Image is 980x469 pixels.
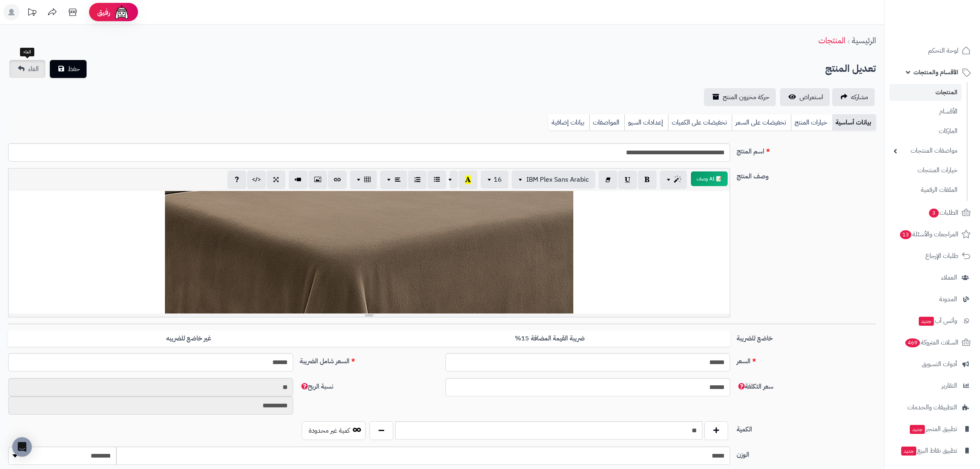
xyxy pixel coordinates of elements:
[548,114,589,131] a: بيانات إضافية
[909,423,957,435] span: تطبيق المتجر
[733,330,879,343] label: خاضع للضريبة
[8,330,369,347] label: غير خاضع للضريبه
[481,171,508,189] button: 16
[818,34,845,47] a: المنتجات
[800,92,823,102] span: استعراض
[889,246,975,266] a: طلبات الإرجاع
[925,250,958,262] span: طلبات الإرجاع
[296,353,442,366] label: السعر شامل الضريبة
[900,445,957,456] span: تطبيق نقاط البيع
[889,142,962,160] a: مواصفات المنتجات
[704,88,776,106] a: حركة مخزون المنتج
[28,64,39,74] span: الغاء
[889,181,962,199] a: الملفات الرقمية
[889,103,962,120] a: الأقسام
[924,8,972,25] img: logo-2.png
[913,67,958,78] span: الأقسام والمنتجات
[624,114,668,131] a: إعدادات السيو
[723,92,769,102] span: حركة مخزون المنتج
[20,48,34,57] div: الغاء
[68,64,80,74] span: حفظ
[12,437,32,457] div: Open Intercom Messenger
[691,171,728,186] button: 📝 AI وصف
[9,60,45,78] a: الغاء
[300,382,333,391] span: نسبة الربح
[889,41,975,60] a: لوحة التحكم
[494,175,502,184] span: 16
[918,315,957,327] span: وآتس آب
[852,34,876,47] a: الرئيسية
[114,4,130,20] img: ai-face.png
[889,162,962,179] a: خيارات المنتجات
[780,88,830,106] a: استعراض
[941,272,957,283] span: العملاء
[910,425,925,434] span: جديد
[904,337,958,348] span: السلات المتروكة
[512,171,595,189] button: IBM Plex Sans Arabic
[589,114,624,131] a: المواصفات
[97,7,110,17] span: رفيق
[733,168,879,181] label: وصف المنتج
[901,447,916,456] span: جديد
[907,402,957,413] span: التطبيقات والخدمات
[889,289,975,309] a: المدونة
[889,122,962,140] a: الماركات
[50,60,87,78] button: حفظ
[733,421,879,434] label: الكمية
[889,333,975,352] a: السلات المتروكة469
[900,230,912,240] span: 13
[733,447,879,460] label: الوزن
[889,441,975,460] a: تطبيق نقاط البيعجديد
[889,203,975,222] a: الطلبات3
[928,45,958,56] span: لوحة التحكم
[737,382,773,391] span: سعر التكلفة
[939,293,957,305] span: المدونة
[889,84,962,101] a: المنتجات
[942,380,957,391] span: التقارير
[526,175,589,184] span: IBM Plex Sans Arabic
[733,353,879,366] label: السعر
[904,338,921,348] span: 469
[832,114,876,131] a: بيانات أساسية
[889,398,975,417] a: التطبيقات والخدمات
[22,4,42,22] a: تحديثات المنصة
[851,92,868,102] span: مشاركه
[668,114,732,131] a: تخفيضات على الكميات
[733,143,879,156] label: اسم المنتج
[922,358,957,370] span: أدوات التسويق
[919,317,934,326] span: جديد
[928,207,958,218] span: الطلبات
[732,114,791,131] a: تخفيضات على السعر
[791,114,832,131] a: خيارات المنتج
[929,208,939,218] span: 3
[889,268,975,287] a: العملاء
[889,419,975,439] a: تطبيق المتجرجديد
[889,354,975,374] a: أدوات التسويق
[899,229,958,240] span: المراجعات والأسئلة
[832,88,875,106] a: مشاركه
[825,60,876,77] h2: تعديل المنتج
[889,311,975,331] a: وآتس آبجديد
[889,376,975,396] a: التقارير
[889,224,975,244] a: المراجعات والأسئلة13
[369,330,730,347] label: ضريبة القيمة المضافة 15%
